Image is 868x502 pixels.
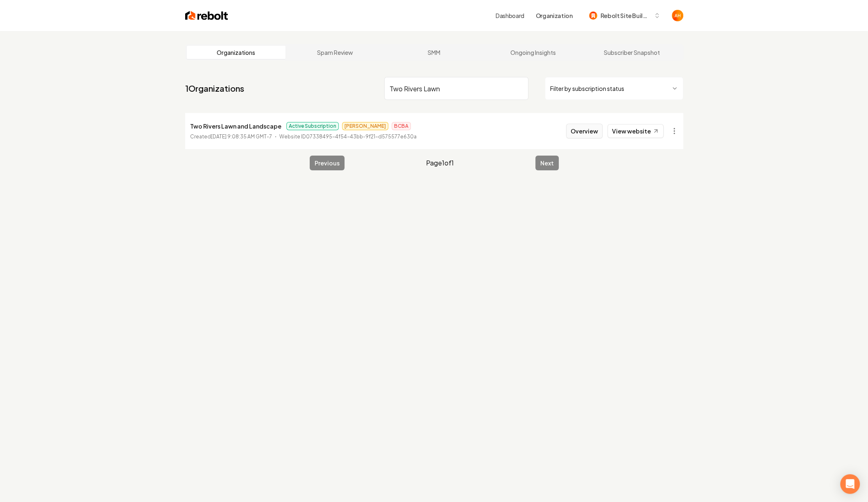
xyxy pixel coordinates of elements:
[672,10,683,21] img: Anthony Hurgoi
[601,11,650,20] span: Rebolt Site Builder
[185,83,244,94] a: 1Organizations
[187,46,286,59] a: Organizations
[589,11,597,20] img: Rebolt Site Builder
[672,10,683,21] button: Open user button
[566,124,603,138] button: Overview
[185,10,228,21] img: Rebolt Logo
[190,121,281,131] p: Two Rivers Lawn and Landscape
[342,122,388,130] span: [PERSON_NAME]
[607,124,664,138] a: View website
[384,77,528,100] input: Search by name or ID
[483,46,582,59] a: Ongoing Insights
[426,158,454,168] span: Page 1 of 1
[582,46,682,59] a: Subscriber Snapshot
[840,474,860,494] div: Open Intercom Messenger
[211,133,272,140] time: [DATE] 9:08:35 AM GMT-7
[385,46,484,59] a: SMM
[286,46,385,59] a: Spam Review
[190,133,272,141] p: Created
[496,11,524,20] a: Dashboard
[392,122,411,130] span: BCBA
[286,122,339,130] span: Active Subscription
[279,133,417,141] p: Website ID 07338495-4f54-43bb-9f21-d575577e630a
[531,8,578,23] button: Organization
